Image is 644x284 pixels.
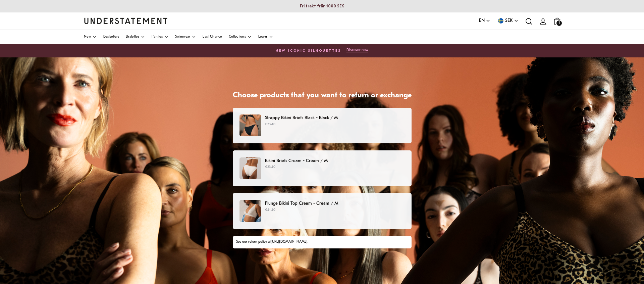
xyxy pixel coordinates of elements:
span: EN [479,17,485,25]
a: Swimwear [175,30,196,44]
button: EN [479,17,490,25]
span: Last Chance [203,35,222,39]
span: Panties [152,35,163,39]
p: €41.40 [265,207,405,213]
div: See our return policy at . [236,239,408,245]
a: New Iconic Silhouettes Discover now [7,46,637,55]
span: Swimwear [175,35,190,39]
span: New [84,35,91,39]
p: Plunge Bikini Top Cream - Cream / M [265,200,405,207]
img: plunge-bikini-top-cream.jpg [239,200,261,222]
h1: Choose products that you want to return or exchange [233,91,412,101]
span: Bralettes [126,35,139,39]
p: Bikini Briefs Cream - Cream / M [265,157,405,164]
a: Last Chance [203,30,222,44]
img: BLHS-BRF-102-M-black_757e80ef-b3b2-44d7-9936-d47d34a9082c.jpg [239,114,261,136]
a: Collections [229,30,252,44]
span: 1 [556,20,562,26]
p: €23.40 [265,164,405,170]
img: CREA-BRF-101-M-cream.jpg [239,157,261,179]
span: SEK [505,17,513,25]
span: Learn [258,35,267,39]
a: Panties [152,30,168,44]
p: Discover now [346,48,368,52]
a: New [84,30,97,44]
span: Bestsellers [103,35,119,39]
a: [URL][DOMAIN_NAME] [271,240,308,244]
a: Learn [258,30,273,44]
a: 1 [550,14,564,28]
h6: New Iconic Silhouettes [276,49,341,53]
a: Bestsellers [103,30,119,44]
a: Understatement Homepage [84,18,168,24]
span: Collections [229,35,246,39]
p: €23.40 [265,122,405,127]
p: Strappy Bikini Briefs Black - Black / M [265,114,405,122]
a: Bralettes [126,30,145,44]
button: SEK [497,17,519,25]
